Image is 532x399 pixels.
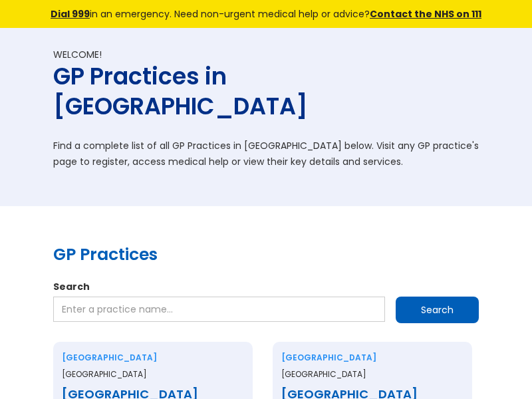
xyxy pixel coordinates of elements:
[281,368,366,381] p: [GEOGRAPHIC_DATA]
[53,138,479,170] p: Find a complete list of all GP Practices in [GEOGRAPHIC_DATA] below. Visit any GP practice's page...
[370,7,481,21] a: Contact the NHS on 111
[53,280,479,293] label: Search
[53,297,385,322] input: Enter a practice name…
[51,7,90,21] a: Dial 999
[53,61,386,121] h1: GP Practices in [GEOGRAPHIC_DATA]
[62,368,147,381] p: [GEOGRAPHIC_DATA]
[396,297,479,323] input: Search
[53,48,479,61] div: Welcome!
[31,7,501,21] div: in an emergency. Need non-urgent medical help or advice?
[62,351,157,364] div: [GEOGRAPHIC_DATA]
[53,243,479,267] h2: GP Practices
[281,351,376,364] div: [GEOGRAPHIC_DATA]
